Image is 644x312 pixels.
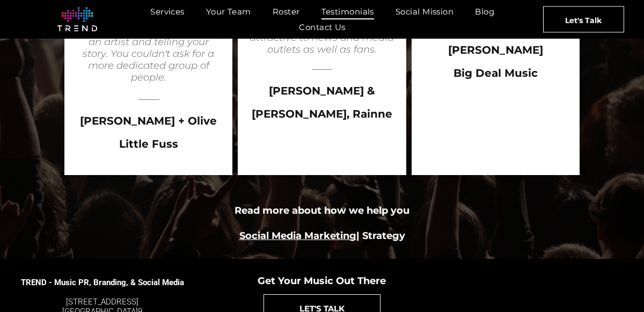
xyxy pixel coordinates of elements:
[360,230,405,242] a: Strategy
[262,4,311,19] a: Roster
[565,6,602,33] span: Let's Talk
[140,4,195,19] a: Services
[235,205,409,216] b: Read more about how we help you
[252,84,392,120] span: [PERSON_NAME] & [PERSON_NAME], Rainne
[453,67,538,79] span: Big Deal Music
[385,4,464,19] a: Social Mission
[362,230,405,242] font: Strategy
[448,43,543,56] span: [PERSON_NAME]
[239,230,356,242] a: Social Media Marketing
[57,7,97,32] img: logo
[311,4,385,19] a: Testimonials
[119,137,178,150] span: Little Fuss
[239,230,405,242] b: |
[590,260,644,312] iframe: Chat Widget
[258,275,386,287] span: Get Your Music Out There
[80,114,217,127] span: [PERSON_NAME] + Olive
[464,4,505,19] a: Blog
[195,4,262,19] a: Your Team
[288,19,356,35] a: Contact Us
[543,6,624,32] a: Let's Talk
[21,278,184,287] span: TREND - Music PR, Branding, & Social Media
